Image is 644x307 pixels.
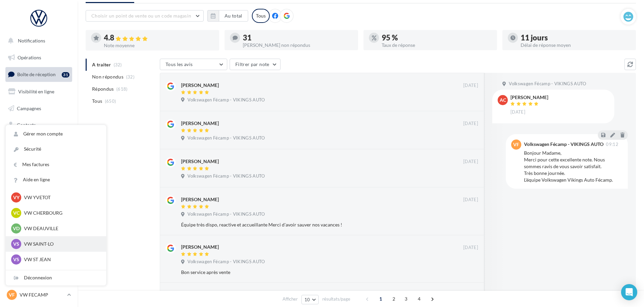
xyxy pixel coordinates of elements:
[9,291,15,298] span: VF
[4,152,74,166] a: Calendrier
[86,10,204,22] button: Choisir un point de vente ou un code magasin
[91,13,191,19] span: Choisir un point de vente ou un code magasin
[304,297,310,302] span: 10
[181,158,219,165] div: [PERSON_NAME]
[160,59,227,70] button: Tous les avis
[4,118,74,132] a: Contacts
[187,211,265,217] span: Volkswagen Fécamp - VIKINGS AUTO
[104,43,214,48] div: Note moyenne
[13,210,20,216] span: VC
[18,89,54,94] span: Visibilité en ligne
[13,225,20,232] span: VD
[524,142,604,147] div: Volkswagen Fécamp - VIKINGS AUTO
[116,86,128,92] span: (618)
[24,256,98,263] p: VW ST JEAN
[181,196,219,203] div: [PERSON_NAME]
[105,98,116,104] span: (650)
[181,82,219,89] div: [PERSON_NAME]
[181,221,434,228] div: Équipe très dispo, reactive et accueillante Merci d'avoir sauver nos vacances !
[187,173,265,179] span: Volkswagen Fécamp - VIKINGS AUTO
[181,120,219,127] div: [PERSON_NAME]
[283,296,298,302] span: Afficher
[243,43,353,48] div: [PERSON_NAME] non répondus
[92,98,102,104] span: Tous
[301,295,319,304] button: 10
[243,34,353,41] div: 31
[6,142,106,157] a: Sécurité
[382,34,492,41] div: 95 %
[219,10,248,22] button: Au total
[4,168,74,188] a: PLV et print personnalisable
[20,291,64,298] p: VW FECAMP
[463,245,478,251] span: [DATE]
[509,81,586,87] span: Volkswagen Fécamp - VIKINGS AUTO
[513,141,519,148] span: VF
[6,157,106,172] a: Mes factures
[463,197,478,203] span: [DATE]
[382,43,492,48] div: Taux de réponse
[388,294,399,304] span: 2
[24,241,98,247] p: VW SAINT-LO
[187,135,265,141] span: Volkswagen Fécamp - VIKINGS AUTO
[230,59,281,70] button: Filtrer par note
[166,61,193,67] span: Tous les avis
[252,9,270,23] div: Tous
[207,10,248,22] button: Au total
[322,296,350,302] span: résultats/page
[62,72,69,78] div: 31
[17,122,36,128] span: Contacts
[463,83,478,89] span: [DATE]
[414,294,425,304] span: 4
[510,95,548,100] div: [PERSON_NAME]
[24,194,98,201] p: VW YVETOT
[4,191,74,211] a: Campagnes DataOnDemand
[18,55,41,60] span: Opérations
[6,172,106,187] a: Aide en ligne
[375,294,386,304] span: 1
[187,259,265,265] span: Volkswagen Fécamp - VIKINGS AUTO
[500,97,506,103] span: ac
[104,34,214,42] div: 4.8
[4,85,74,99] a: Visibilité en ligne
[4,135,74,149] a: Médiathèque
[17,105,41,111] span: Campagnes
[181,269,434,276] div: Bon service après vente
[92,86,114,92] span: Répondus
[4,34,71,48] button: Notifications
[4,51,74,65] a: Opérations
[606,142,618,147] span: 09:12
[463,121,478,127] span: [DATE]
[24,225,98,232] p: VW DEAUVILLE
[13,194,20,201] span: VY
[13,256,19,263] span: VS
[6,270,106,285] div: Déconnexion
[4,101,74,116] a: Campagnes
[401,294,411,304] span: 3
[126,74,135,80] span: (32)
[463,159,478,165] span: [DATE]
[521,43,631,48] div: Délai de réponse moyen
[187,97,265,103] span: Volkswagen Fécamp - VIKINGS AUTO
[621,284,637,300] div: Open Intercom Messenger
[5,288,72,301] a: VF VW FECAMP
[4,67,74,82] a: Boîte de réception31
[24,210,98,216] p: VW CHERBOURG
[92,73,123,80] span: Non répondus
[181,244,219,250] div: [PERSON_NAME]
[17,71,56,77] span: Boîte de réception
[18,38,45,43] span: Notifications
[510,109,525,115] span: [DATE]
[6,126,106,142] a: Gérer mon compte
[524,150,622,183] div: Bonjour Madame, Merci pour cette excellente note. Nous sommes ravis de vous savoir satisfait. Trè...
[521,34,631,41] div: 11 jours
[13,241,19,247] span: VS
